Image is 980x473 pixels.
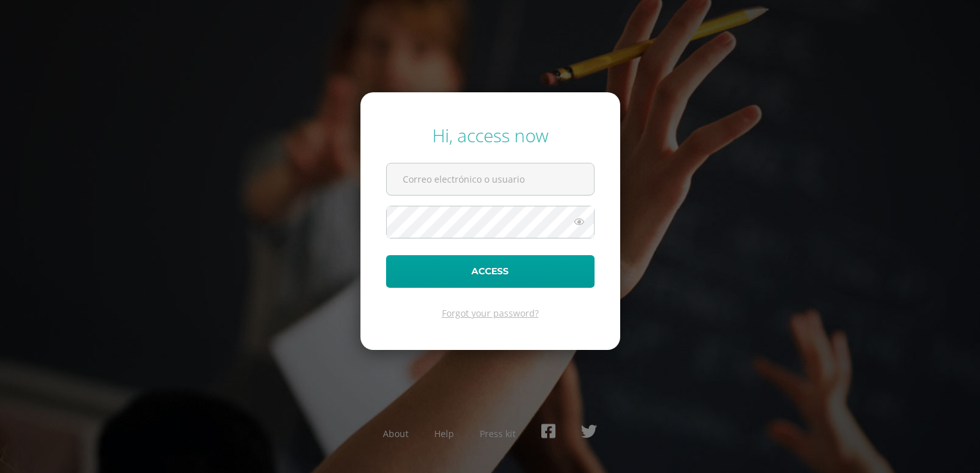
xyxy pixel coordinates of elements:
button: Access [386,255,595,288]
div: Hi, access now [386,123,595,147]
a: Help [434,427,454,440]
input: Correo electrónico o usuario [387,163,594,195]
a: Forgot your password? [442,307,539,319]
a: About [383,427,409,440]
a: Press kit [480,427,516,440]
